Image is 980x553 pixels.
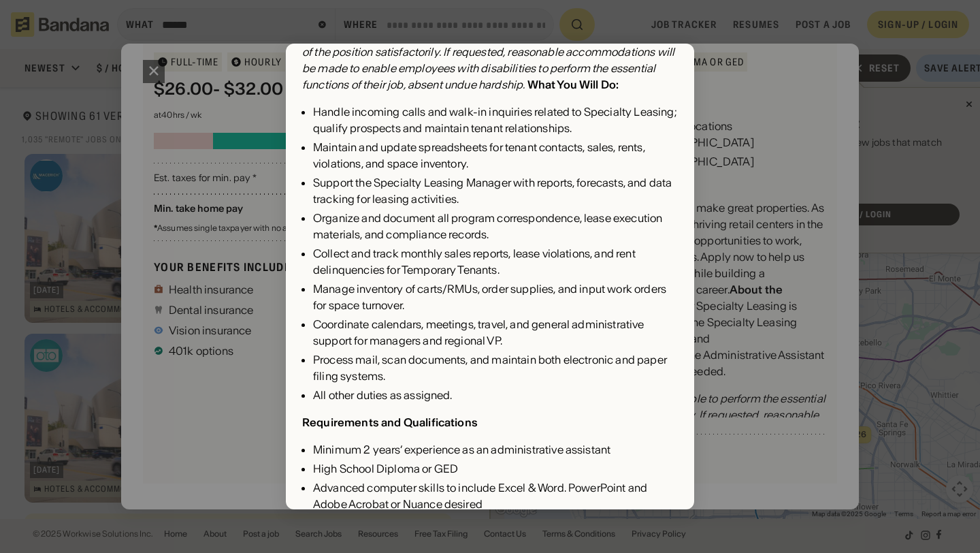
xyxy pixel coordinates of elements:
[313,104,678,136] div: Handle incoming calls and walk-in inquiries related to Specialty Leasing; qualify prospects and m...
[313,460,678,477] div: High School Diploma or GED
[313,479,678,512] div: Advanced computer skills to include Excel & Word. PowerPoint and Adobe Acrobat or Nuance desired
[313,281,678,313] div: Manage inventory of carts/RMUs, order supplies, and input work orders for space turnover.
[313,174,678,207] div: Support the Specialty Leasing Manager with reports, forecasts, and data tracking for leasing acti...
[313,351,678,384] div: Process mail, scan documents, and maintain both electronic and paper filing systems.
[302,415,478,429] div: Requirements and Qualifications
[313,210,678,242] div: Organize and document all program correspondence, lease execution materials, and compliance records.
[313,441,678,458] div: Minimum 2 years’ experience as an administrative assistant
[313,316,678,349] div: Coordinate calendars, meetings, travel, and general administrative support for managers and regio...
[527,78,619,91] div: What You Will Do:
[313,139,678,172] div: Maintain and update spreadsheets for tenant contacts, sales, rents, violations, and space inventory.
[313,387,678,403] div: All other duties as assigned.
[302,29,674,91] em: The successful candidate must be able to perform the essential functions of the position satisfac...
[313,245,678,278] div: Collect and track monthly sales reports, lease violations, and rent delinquencies for Temporary T...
